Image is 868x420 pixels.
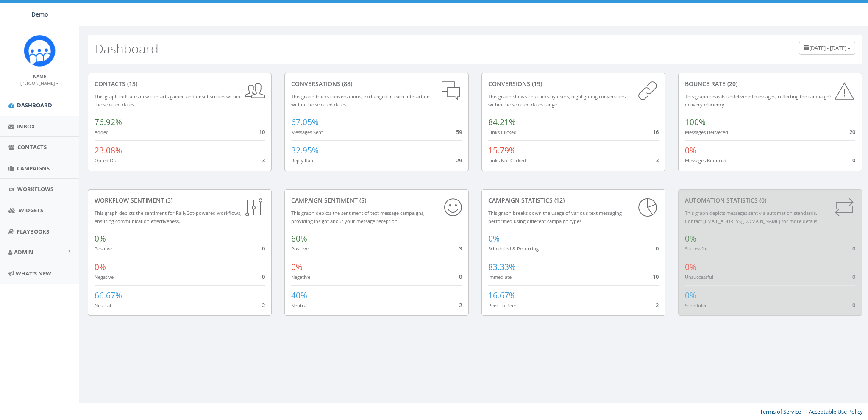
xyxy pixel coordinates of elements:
[262,301,265,309] span: 2
[488,261,516,273] span: 83.33%
[488,145,516,156] span: 15.79%
[262,273,265,281] span: 0
[291,129,323,135] small: Messages Sent
[488,117,516,128] span: 84.21%
[488,129,517,135] small: Links Clicked
[685,145,696,156] span: 0%
[291,233,307,244] span: 60%
[262,156,265,164] span: 3
[20,80,59,86] small: [PERSON_NAME]
[95,233,106,244] span: 0%
[95,42,159,56] h2: Dashboard
[653,128,659,136] span: 16
[17,122,35,130] span: Inbox
[849,128,855,136] span: 20
[809,44,846,52] span: [DATE] - [DATE]
[459,273,462,281] span: 0
[95,274,114,280] small: Negative
[656,301,659,309] span: 2
[685,245,707,252] small: Successful
[17,185,53,193] span: Workflows
[530,80,542,88] span: (19)
[488,290,516,301] span: 16.67%
[852,273,855,281] span: 0
[656,245,659,252] span: 0
[685,196,855,205] div: Automation Statistics
[488,302,517,309] small: Peer To Peer
[685,80,855,88] div: Bounce Rate
[852,245,855,252] span: 0
[95,245,112,252] small: Positive
[95,80,265,88] div: contacts
[685,274,713,280] small: Unsuccessful
[685,93,832,108] small: This graph reveals undelivered messages, reflecting the campaign's delivery efficiency.
[685,261,696,273] span: 0%
[758,196,766,204] span: (0)
[31,10,48,18] span: Demo
[95,93,240,108] small: This graph indicates new contacts gained and unsubscribes within the selected dates.
[14,248,33,256] span: Admin
[459,301,462,309] span: 2
[685,117,706,128] span: 100%
[291,245,309,252] small: Positive
[726,80,737,88] span: (20)
[20,79,59,86] a: [PERSON_NAME]
[291,274,310,280] small: Negative
[459,245,462,252] span: 3
[488,157,526,164] small: Links Not Clicked
[259,128,265,136] span: 10
[291,210,425,224] small: This graph depicts the sentiment of text message campaigns, providing insight about your message ...
[33,73,46,79] small: Name
[95,129,109,135] small: Added
[685,233,696,244] span: 0%
[164,196,172,204] span: (3)
[95,261,106,273] span: 0%
[685,302,708,309] small: Scheduled
[262,245,265,252] span: 0
[291,145,319,156] span: 32.95%
[125,80,137,88] span: (13)
[291,196,462,205] div: Campaign Sentiment
[291,157,314,164] small: Reply Rate
[685,210,818,224] small: This graph depicts messages sent via automation standards. Contact [EMAIL_ADDRESS][DOMAIN_NAME] f...
[24,35,56,67] img: Icon_1.png
[19,206,43,214] span: Widgets
[488,93,626,108] small: This graph shows link clicks by users, highlighting conversions within the selected dates range.
[95,196,265,205] div: Workflow Sentiment
[95,145,122,156] span: 23.08%
[340,80,352,88] span: (88)
[95,157,118,164] small: Opted Out
[488,196,659,205] div: Campaign Statistics
[488,80,659,88] div: conversions
[456,128,462,136] span: 59
[456,156,462,164] span: 29
[488,274,512,280] small: Immediate
[291,93,430,108] small: This graph tracks conversations, exchanged in each interaction within the selected dates.
[488,233,500,244] span: 0%
[17,228,49,235] span: Playbooks
[17,101,52,109] span: Dashboard
[852,301,855,309] span: 0
[291,117,319,128] span: 67.05%
[553,196,565,204] span: (12)
[291,80,462,88] div: conversations
[95,290,122,301] span: 66.67%
[291,261,303,273] span: 0%
[16,270,51,277] span: What's New
[488,245,539,252] small: Scheduled & Recurring
[291,302,308,309] small: Neutral
[653,273,659,281] span: 10
[685,157,726,164] small: Messages Bounced
[760,408,801,415] a: Terms of Service
[95,117,122,128] span: 76.92%
[809,408,863,415] a: Acceptable Use Policy
[685,129,728,135] small: Messages Delivered
[291,290,307,301] span: 40%
[17,164,50,172] span: Campaigns
[95,302,111,309] small: Neutral
[656,156,659,164] span: 3
[17,143,47,151] span: Contacts
[685,290,696,301] span: 0%
[488,210,622,224] small: This graph breaks down the usage of various text messaging performed using different campaign types.
[358,196,366,204] span: (5)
